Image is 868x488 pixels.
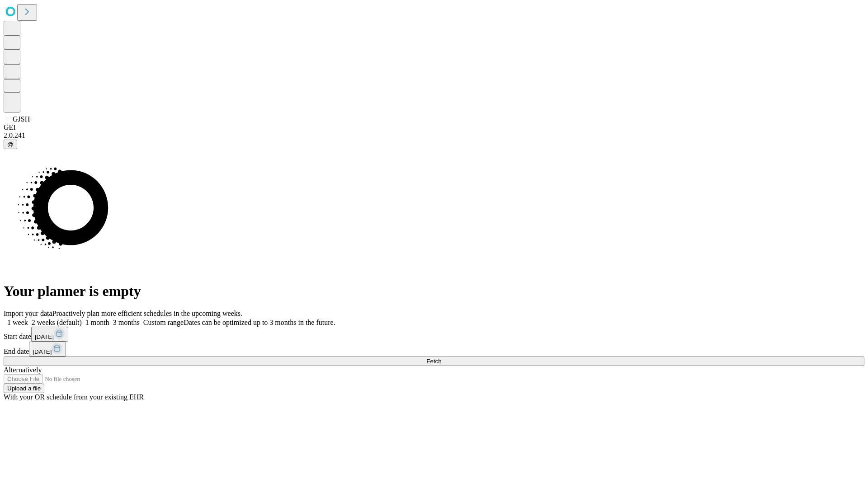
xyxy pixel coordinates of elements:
span: 1 week [7,319,28,326]
button: [DATE] [31,327,68,342]
span: 1 month [85,319,109,326]
span: GJSH [13,115,30,123]
div: Start date [4,327,864,342]
span: [DATE] [33,348,52,355]
div: GEI [4,123,864,131]
button: @ [4,140,17,149]
span: Proactively plan more efficient schedules in the upcoming weeks. [52,310,242,317]
button: Fetch [4,357,864,366]
h1: Your planner is empty [4,283,864,300]
button: [DATE] [29,342,66,357]
span: 2 weeks (default) [32,319,82,326]
span: Dates can be optimized up to 3 months in the future. [184,319,335,326]
button: Upload a file [4,384,44,393]
span: Alternatively [4,366,42,374]
span: With your OR schedule from your existing EHR [4,393,144,401]
span: Import your data [4,310,52,317]
div: End date [4,342,864,357]
span: @ [7,141,14,148]
span: Custom range [143,319,184,326]
span: 3 months [113,319,140,326]
div: 2.0.241 [4,131,864,140]
span: Fetch [426,358,441,365]
span: [DATE] [35,333,54,340]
